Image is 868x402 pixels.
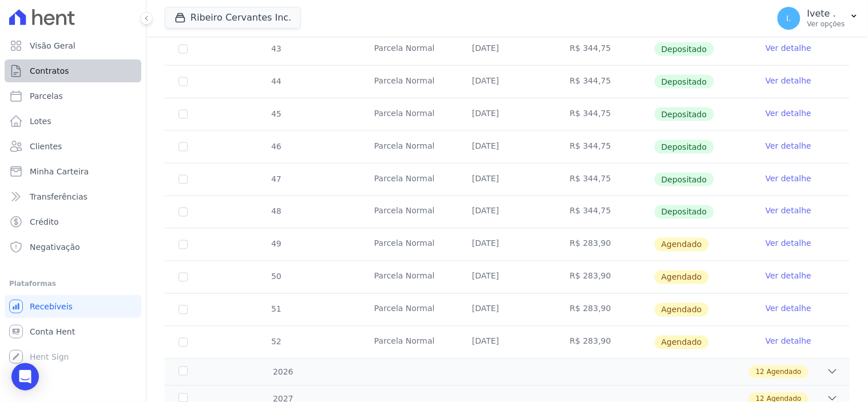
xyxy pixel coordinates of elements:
span: Depositado [655,108,714,121]
td: Parcela Normal [360,294,458,326]
span: Parcelas [30,90,63,102]
td: R$ 283,90 [556,229,654,261]
span: 49 [270,240,282,249]
input: default [179,305,188,315]
td: [DATE] [458,98,556,130]
span: Agendado [655,336,709,349]
a: Recebíveis [5,295,141,318]
span: Crédito [30,216,59,228]
td: R$ 344,75 [556,66,654,98]
span: Conta Hent [30,326,75,337]
span: Agendado [767,367,802,377]
a: Clientes [5,135,141,158]
span: Depositado [655,173,714,186]
input: Só é possível selecionar pagamentos em aberto [179,77,188,86]
span: Contratos [30,65,69,77]
td: Parcela Normal [360,229,458,261]
a: Ver detalhe [766,42,811,54]
span: Agendado [655,238,709,252]
a: Negativação [5,236,141,258]
td: Parcela Normal [360,98,458,130]
a: Ver detalhe [766,270,811,282]
span: Visão Geral [30,40,76,51]
input: Só é possível selecionar pagamentos em aberto [179,142,188,152]
td: [DATE] [458,196,556,228]
td: [DATE] [458,66,556,98]
span: Transferências [30,191,88,202]
td: Parcela Normal [360,164,458,196]
p: Ivete . [807,8,845,19]
td: R$ 283,90 [556,294,654,326]
span: Agendado [655,303,709,317]
input: default [179,338,188,347]
td: [DATE] [458,33,556,65]
a: Lotes [5,110,141,133]
input: Só é possível selecionar pagamentos em aberto [179,45,188,54]
td: Parcela Normal [360,66,458,98]
td: Parcela Normal [360,33,458,65]
td: R$ 344,75 [556,98,654,130]
a: Minha Carteira [5,160,141,183]
a: Ver detalhe [766,75,811,86]
span: 46 [270,142,282,151]
span: Depositado [655,205,714,219]
td: [DATE] [458,294,556,326]
td: R$ 344,75 [556,196,654,228]
p: Ver opções [807,19,845,29]
a: Ver detalhe [766,238,811,249]
span: Recebíveis [30,301,73,312]
span: Depositado [655,42,714,56]
span: 43 [270,44,282,53]
td: R$ 344,75 [556,33,654,65]
td: Parcela Normal [360,196,458,228]
td: R$ 344,75 [556,164,654,196]
span: 47 [270,174,282,184]
div: Plataformas [9,277,137,290]
span: 51 [270,305,282,314]
td: [DATE] [458,229,556,261]
td: R$ 283,90 [556,261,654,293]
input: default [179,273,188,282]
span: Depositado [655,75,714,89]
td: Parcela Normal [360,261,458,293]
span: I. [787,14,792,22]
button: Ribeiro Cervantes Inc. [165,7,301,29]
td: [DATE] [458,261,556,293]
span: 52 [270,337,282,347]
span: 44 [270,77,282,86]
a: Parcelas [5,85,141,108]
td: [DATE] [458,164,556,196]
a: Ver detalhe [766,303,811,315]
a: Ver detalhe [766,205,811,217]
span: Depositado [655,140,714,154]
td: R$ 344,75 [556,131,654,163]
a: Contratos [5,59,141,82]
td: [DATE] [458,131,556,163]
input: Só é possível selecionar pagamentos em aberto [179,208,188,217]
a: Transferências [5,185,141,208]
input: Só é possível selecionar pagamentos em aberto [179,110,188,119]
span: 12 [756,367,764,377]
span: Clientes [30,141,62,152]
input: default [179,240,188,249]
a: Ver detalhe [766,336,811,347]
td: Parcela Normal [360,327,458,359]
span: Minha Carteira [30,166,89,177]
span: Negativação [30,241,80,253]
button: I. Ivete . Ver opções [768,2,868,34]
a: Conta Hent [5,320,141,343]
span: 45 [270,109,282,118]
a: Ver detalhe [766,108,811,119]
span: 48 [270,207,282,216]
a: Crédito [5,210,141,233]
a: Ver detalhe [766,140,811,152]
input: Só é possível selecionar pagamentos em aberto [179,175,188,184]
span: Agendado [655,270,709,284]
span: 50 [270,272,282,281]
span: Lotes [30,116,51,127]
a: Visão Geral [5,34,141,57]
div: Open Intercom Messenger [11,363,39,391]
a: Ver detalhe [766,173,811,184]
td: Parcela Normal [360,131,458,163]
td: [DATE] [458,327,556,359]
